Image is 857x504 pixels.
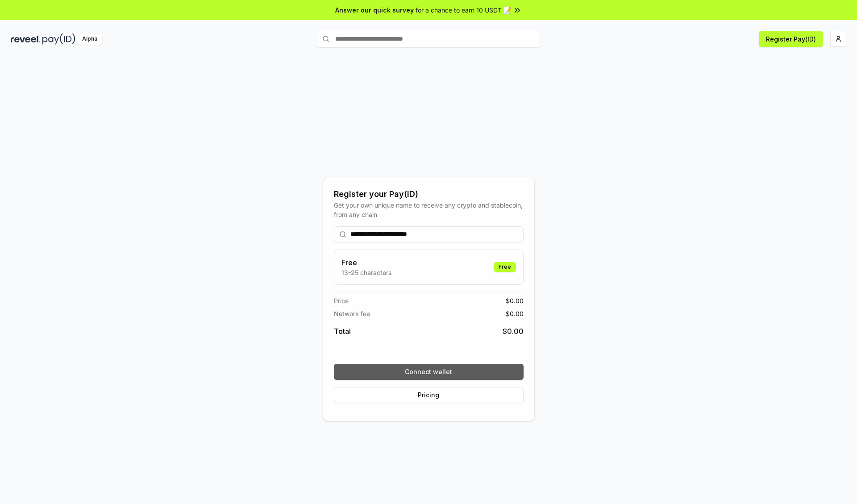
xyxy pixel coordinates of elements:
[503,326,524,337] span: $ 0.00
[506,296,524,305] span: $ 0.00
[334,200,524,219] div: Get your own unique name to receive any crypto and stablecoin, from any chain
[506,309,524,318] span: $ 0.00
[334,188,524,200] div: Register your Pay(ID)
[341,268,391,277] p: 13-25 characters
[759,31,823,47] button: Register Pay(ID)
[77,33,102,45] div: Alpha
[341,257,391,268] h3: Free
[494,262,516,272] div: Free
[335,5,414,15] span: Answer our quick survey
[334,387,524,403] button: Pricing
[334,364,524,380] button: Connect wallet
[416,5,511,15] span: for a chance to earn 10 USDT 📝
[334,326,351,337] span: Total
[42,33,75,45] img: pay_id
[11,33,41,45] img: reveel_dark
[334,309,370,318] span: Network fee
[334,296,349,305] span: Price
